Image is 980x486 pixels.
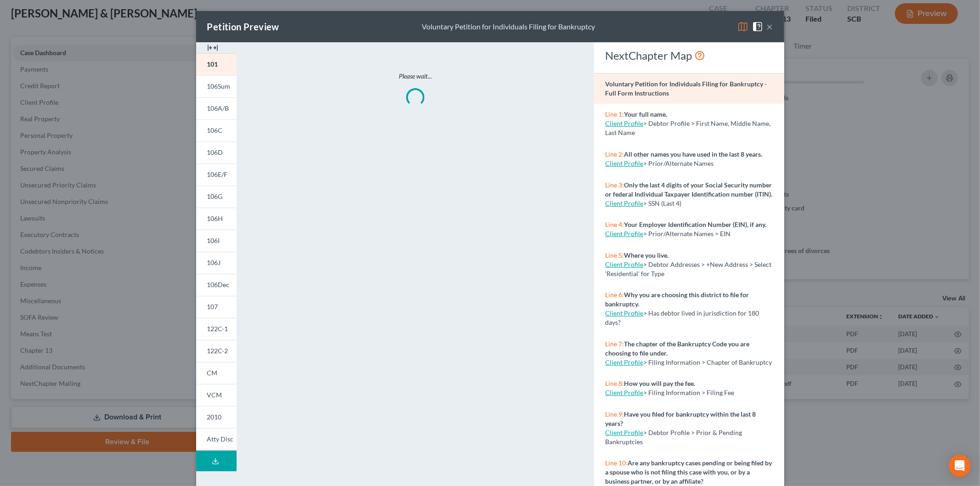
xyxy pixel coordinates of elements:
span: > Debtor Profile > First Name, Middle Name, Last Name [605,119,770,136]
span: 107 [207,303,218,311]
span: Atty Disc [207,435,234,443]
strong: Why you are choosing this district to file for bankruptcy. [605,291,749,308]
img: map-eea8200ae884c6f1103ae1953ef3d486a96c86aabb227e865a55264e3737af1f.svg [737,21,748,32]
a: 107 [196,296,237,318]
span: 106E/F [207,170,228,178]
span: Line 1: [605,110,624,118]
a: 106D [196,141,237,164]
span: 106J [207,259,221,266]
span: 106Sum [207,82,231,90]
a: 122C-2 [196,340,237,362]
div: NextChapter Map [605,48,773,63]
strong: All other names you have used in the last 8 years. [624,150,762,158]
strong: Voluntary Petition for Individuals Filing for Bankruptcy - Full Form Instructions [605,80,767,97]
span: Line 8: [605,379,624,387]
strong: Your full name. [624,110,667,118]
span: > Prior/Alternate Names [643,159,714,167]
div: Open Intercom Messenger [949,455,971,477]
a: Atty Disc [196,428,237,451]
span: Line 4: [605,220,624,228]
button: × [767,21,773,32]
a: 106C [196,119,237,141]
span: > Debtor Profile > Prior & Pending Bankruptcies [605,429,742,446]
span: Line 10: [605,459,628,467]
a: Client Profile [605,199,643,207]
a: Client Profile [605,429,643,436]
span: > SSN (Last 4) [643,199,681,207]
a: 106Dec [196,274,237,296]
a: 122C-1 [196,318,237,340]
a: 106J [196,252,237,274]
span: 101 [207,60,218,68]
a: VCM [196,384,237,406]
strong: Where you live. [624,251,668,259]
span: > Filing Information > Filing Fee [643,389,734,396]
a: 106I [196,230,237,252]
a: 106H [196,208,237,230]
span: Line 3: [605,181,624,189]
a: 2010 [196,406,237,428]
a: Client Profile [605,260,643,268]
strong: Only the last 4 digits of your Social Security number or federal Individual Taxpayer Identificati... [605,181,772,198]
span: Line 2: [605,150,624,158]
strong: How you will pay the fee. [624,379,695,387]
a: Client Profile [605,358,643,366]
span: 106C [207,126,223,134]
img: help-close-5ba153eb36485ed6c1ea00a893f15db1cb9b99d6cae46e1a8edb6c62d00a1a76.svg [752,21,763,32]
span: 106Dec [207,281,230,288]
span: Line 9: [605,410,624,418]
a: 106E/F [196,164,237,186]
a: CM [196,362,237,384]
span: Line 7: [605,340,624,348]
p: Please wait... [275,72,555,81]
span: 2010 [207,413,222,421]
span: > Debtor Addresses > +New Address > Select 'Residential' for Type [605,260,771,277]
span: > Filing Information > Chapter of Bankruptcy [643,358,772,366]
div: Voluntary Petition for Individuals Filing for Bankruptcy [422,22,595,32]
span: 106A/B [207,104,229,112]
span: > Prior/Alternate Names > EIN [643,230,731,237]
strong: Have you filed for bankruptcy within the last 8 years? [605,410,756,427]
span: VCM [207,391,222,399]
img: expand-e0f6d898513216a626fdd78e52531dac95497ffd26381d4c15ee2fc46db09dca.svg [207,42,218,53]
a: Client Profile [605,309,643,317]
span: 106D [207,148,223,156]
a: 101 [196,53,237,75]
span: > Has debtor lived in jurisdiction for 180 days? [605,309,759,326]
span: CM [207,369,218,377]
strong: The chapter of the Bankruptcy Code you are choosing to file under. [605,340,749,357]
span: Line 6: [605,291,624,299]
a: Client Profile [605,230,643,237]
a: Client Profile [605,119,643,127]
div: Petition Preview [207,20,279,33]
a: 106G [196,186,237,208]
span: 122C-1 [207,325,228,333]
span: 106G [207,192,223,200]
span: 106H [207,215,223,222]
a: Client Profile [605,389,643,396]
a: 106A/B [196,97,237,119]
span: 106I [207,237,220,244]
strong: Your Employer Identification Number (EIN), if any. [624,220,766,228]
span: Line 5: [605,251,624,259]
span: 122C-2 [207,347,228,355]
a: Client Profile [605,159,643,167]
a: 106Sum [196,75,237,97]
strong: Are any bankruptcy cases pending or being filed by a spouse who is not filing this case with you,... [605,459,772,485]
